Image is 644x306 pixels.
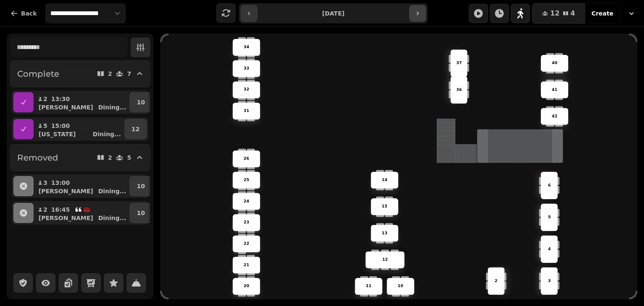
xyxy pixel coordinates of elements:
button: 216:45[PERSON_NAME]Dining... [35,203,128,223]
p: 2 [108,155,112,161]
span: 12 [550,10,559,17]
p: 23 [244,220,249,226]
h2: Complete [17,68,59,80]
p: 3 [43,179,48,187]
p: 37 [456,60,462,66]
p: Dining ... [98,103,126,112]
p: 5 [43,122,48,130]
p: [PERSON_NAME] [39,103,93,112]
p: 13:00 [51,179,70,187]
p: 5 [548,214,551,220]
button: 313:00[PERSON_NAME]Dining... [35,176,128,196]
button: 515:00[US_STATE]Dining... [35,119,123,139]
p: 31 [244,108,249,114]
p: 25 [244,177,249,183]
p: [PERSON_NAME] [39,214,93,222]
p: 15 [382,204,387,210]
h2: Removed [17,152,58,163]
p: 34 [244,44,249,50]
p: 7 [127,71,131,77]
p: 2 [43,95,48,103]
p: Dining ... [93,130,121,138]
p: 24 [244,198,249,204]
p: 3 [548,278,551,284]
p: 36 [456,87,462,93]
p: 20 [244,283,249,289]
p: [PERSON_NAME] [39,187,93,195]
p: 42 [552,114,557,119]
p: 5 [127,155,131,161]
span: Back [21,10,37,16]
p: Dining ... [98,214,126,222]
p: 10 [398,283,403,289]
p: 16:45 [51,205,70,214]
button: Removed25 [10,144,150,171]
p: 4 [548,246,551,252]
p: [US_STATE] [39,130,76,138]
p: 6 [548,182,551,188]
button: 12 [125,119,147,139]
span: Create [592,10,613,16]
p: 13 [382,230,387,236]
p: 14 [382,177,387,183]
p: 12 [132,125,140,133]
p: 10 [137,98,145,106]
p: Dining ... [98,187,126,195]
button: 213:30[PERSON_NAME]Dining... [35,92,128,112]
button: 10 [130,92,152,112]
span: 4 [571,10,575,17]
button: 10 [130,176,152,196]
p: 41 [552,87,557,93]
p: 32 [244,87,249,93]
button: 10 [130,203,152,223]
button: Create [585,3,620,23]
button: 124 [532,3,585,23]
p: 26 [244,156,249,162]
p: 33 [244,65,249,71]
p: 12 [382,257,388,263]
p: 21 [244,262,249,268]
p: 10 [137,182,145,190]
p: 11 [366,283,371,289]
button: Back [3,3,44,23]
p: 2 [108,71,112,77]
p: 2 [495,278,498,284]
p: 15:00 [51,122,70,130]
p: 10 [137,209,145,217]
p: 22 [244,241,249,247]
button: Complete27 [10,60,150,87]
p: 2 [43,205,48,214]
p: 13:30 [51,95,70,103]
p: 40 [552,60,557,66]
